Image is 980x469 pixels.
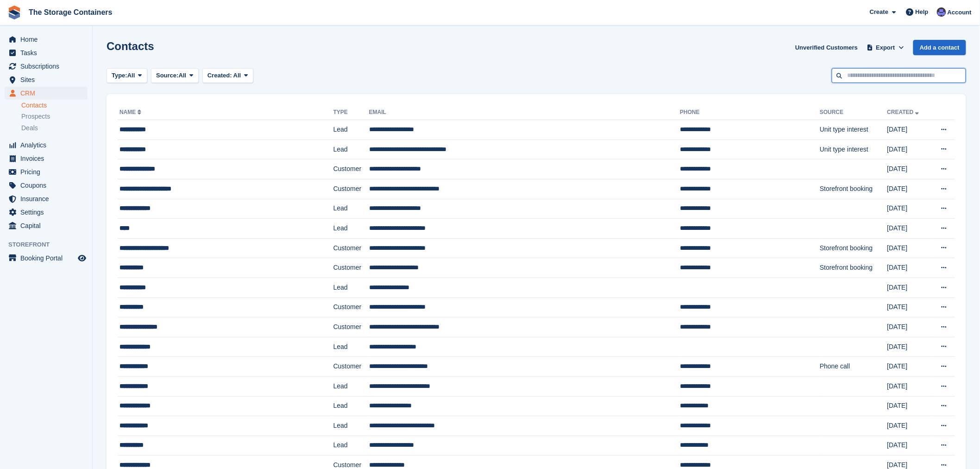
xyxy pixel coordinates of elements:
td: Lead [333,278,369,298]
span: All [233,72,241,79]
td: Lead [333,416,369,436]
td: [DATE] [887,396,930,416]
td: [DATE] [887,436,930,456]
span: Created: [207,72,232,79]
td: [DATE] [887,258,930,278]
span: Help [916,7,929,17]
a: menu [5,252,88,265]
span: Tasks [20,46,76,59]
td: Lead [333,120,369,140]
a: Prospects [21,112,88,121]
td: Customer [333,317,369,337]
th: Phone [680,105,820,120]
td: Customer [333,357,369,377]
th: Source [820,105,887,120]
span: Source: [156,71,178,80]
td: Customer [333,258,369,278]
span: Settings [20,206,76,219]
td: [DATE] [887,278,930,298]
td: [DATE] [887,219,930,239]
h1: Contacts [107,40,154,52]
td: Lead [333,219,369,239]
a: Contacts [21,101,88,110]
span: All [127,71,135,80]
a: menu [5,165,88,178]
td: [DATE] [887,179,930,199]
a: menu [5,60,88,73]
td: [DATE] [887,357,930,377]
td: [DATE] [887,238,930,258]
td: Storefront booking [820,179,887,199]
a: Created [887,109,921,115]
th: Type [333,105,369,120]
span: Coupons [20,179,76,192]
a: menu [5,33,88,46]
td: Lead [333,337,369,357]
td: Lead [333,139,369,159]
td: [DATE] [887,139,930,159]
td: [DATE] [887,120,930,140]
td: [DATE] [887,376,930,396]
td: Unit type interest [820,120,887,140]
td: [DATE] [887,416,930,436]
td: Storefront booking [820,258,887,278]
span: Capital [20,219,76,232]
button: Source: All [151,68,199,83]
a: Preview store [76,253,88,264]
a: menu [5,87,88,100]
td: [DATE] [887,298,930,317]
td: Lead [333,436,369,456]
td: [DATE] [887,317,930,337]
a: menu [5,46,88,59]
td: Customer [333,179,369,199]
a: Add a contact [913,40,966,55]
a: menu [5,73,88,86]
a: menu [5,206,88,219]
span: Invoices [20,152,76,165]
td: Lead [333,199,369,219]
td: Lead [333,396,369,416]
a: menu [5,139,88,152]
span: Prospects [21,112,50,121]
a: Unverified Customers [792,40,861,55]
td: [DATE] [887,159,930,179]
td: Phone call [820,357,887,377]
button: Export [865,40,906,55]
span: Booking Portal [20,252,76,265]
span: Analytics [20,139,76,152]
th: Email [369,105,680,120]
td: Storefront booking [820,238,887,258]
span: Storefront [8,240,92,249]
td: [DATE] [887,199,930,219]
span: Insurance [20,192,76,205]
a: menu [5,219,88,232]
span: Subscriptions [20,60,76,73]
span: Create [870,7,888,17]
span: Home [20,33,76,46]
td: Unit type interest [820,139,887,159]
a: menu [5,179,88,192]
span: Sites [20,73,76,86]
span: Pricing [20,165,76,178]
a: Name [119,109,143,115]
span: Account [948,8,972,17]
img: stora-icon-8386f47178a22dfd0bd8f6a31ec36ba5ce8667c1dd55bd0f319d3a0aa187defe.svg [7,6,21,19]
a: menu [5,192,88,205]
span: All [179,71,187,80]
span: Deals [21,124,38,133]
span: Type: [112,71,127,80]
a: The Storage Containers [25,5,116,20]
td: [DATE] [887,337,930,357]
button: Created: All [202,68,253,83]
img: Dan Excell [937,7,946,17]
a: Deals [21,123,88,133]
button: Type: All [107,68,147,83]
td: Lead [333,376,369,396]
td: Customer [333,159,369,179]
a: menu [5,152,88,165]
td: Customer [333,238,369,258]
span: Export [876,43,895,52]
span: CRM [20,87,76,100]
td: Customer [333,298,369,317]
